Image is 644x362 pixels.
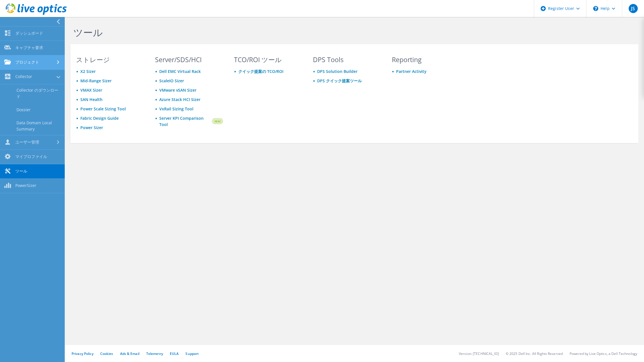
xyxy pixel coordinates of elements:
[146,351,163,356] a: Telemetry
[593,6,598,11] svg: \n
[629,4,638,13] span: JS
[159,78,184,83] a: ScaleIO Sizer
[73,26,457,38] h1: ツール
[72,351,93,356] a: Privacy Policy
[80,78,112,83] a: Mid-Range Sizer
[185,351,199,356] a: Support
[211,115,223,128] img: new-badge.svg
[80,115,119,121] a: Fabric Design Guide
[159,69,201,74] a: Dell EMC Virtual Rack
[234,56,302,63] h3: TCO/ROI ツール
[238,69,283,74] a: クイック提案の TCO/ROI
[120,351,139,356] a: Ads & Email
[459,351,499,356] li: Version: [TECHNICAL_ID]
[396,69,426,74] a: Partner Activity
[76,56,144,63] h3: ストレージ
[170,351,179,356] a: EULA
[159,97,200,102] a: Azure Stack HCI Sizer
[80,106,126,111] a: Power Scale Sizing Tool
[80,69,96,74] a: X2 Sizer
[155,56,223,63] h3: Server/SDS/HCI
[159,87,196,93] a: VMware vSAN Sizer
[317,69,357,74] a: DPS Solution Builder
[80,87,102,93] a: VMAX Sizer
[313,56,381,63] h3: DPS Tools
[506,351,563,356] li: © 2025 Dell Inc. All Rights Reserved
[570,351,637,356] li: Powered by Live Optics, a Dell Technology
[159,115,211,128] a: Server KPI Comparison Tool
[80,125,103,130] a: Power Sizer
[317,78,362,83] a: DPS クイック提案ツール
[100,351,113,356] a: Cookies
[80,97,103,102] a: SAN Health
[159,106,193,111] a: VxRail Sizing Tool
[392,56,460,63] h3: Reporting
